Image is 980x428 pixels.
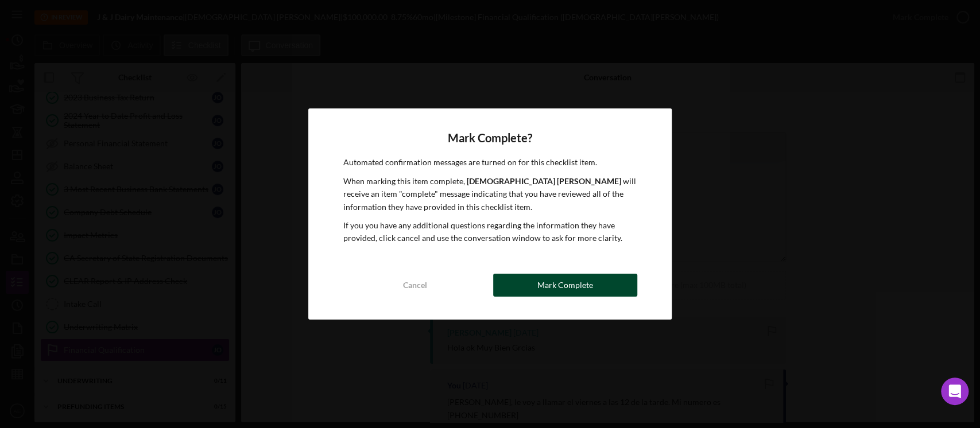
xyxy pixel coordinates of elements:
p: If you you have any additional questions regarding the information they have provided, click canc... [343,219,637,245]
div: Mark Complete [537,274,593,297]
p: Automated confirmation messages are turned on for this checklist item. [343,156,637,169]
div: Cancel [403,274,427,297]
button: Mark Complete [493,274,637,297]
b: [DEMOGRAPHIC_DATA] [PERSON_NAME] [466,176,621,186]
div: Open Intercom Messenger [941,378,969,405]
p: When marking this item complete, will receive an item "complete" message indicating that you have... [343,175,637,213]
button: Cancel [343,274,487,297]
h4: Mark Complete? [343,131,637,145]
